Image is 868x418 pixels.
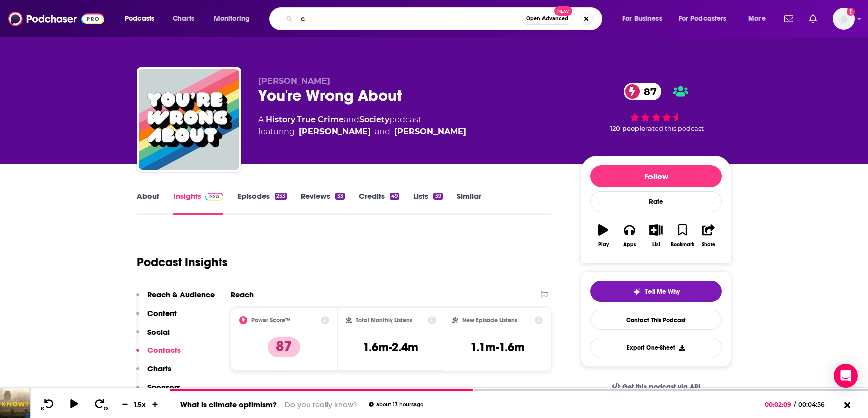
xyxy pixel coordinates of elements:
img: User Profile [833,8,855,30]
span: Podcasts [125,12,154,26]
img: You're Wrong About [139,69,239,170]
div: A podcast [258,114,466,138]
img: Podchaser Pro [205,193,223,201]
button: Contacts [136,345,181,364]
button: Export One-Sheet [590,338,722,357]
div: [PERSON_NAME] [299,126,371,138]
h2: Reach [231,290,254,299]
span: rated this podcast [645,125,704,132]
div: Bookmark [671,242,694,248]
span: , [295,115,297,124]
span: For Business [622,12,662,26]
button: open menu [118,11,167,27]
a: About [137,191,159,215]
button: Sponsors [136,382,180,401]
h3: 1.6m-2.4m [363,340,418,355]
div: Share [702,242,715,248]
span: 30 [104,407,108,411]
span: 00:02:09 [765,401,794,408]
span: New [554,6,572,16]
a: Get this podcast via API [604,375,708,399]
svg: Add a profile image [847,8,855,16]
p: Sponsors [147,382,180,392]
button: Charts [136,364,171,382]
span: / [794,401,796,408]
div: 253 [275,193,287,200]
h2: Total Monthly Listens [356,317,412,324]
span: and [375,126,390,138]
p: Charts [147,364,171,373]
button: Show profile menu [833,8,855,30]
span: Get this podcast via API [622,383,700,391]
a: Lists59 [413,191,443,215]
button: tell me why sparkleTell Me Why [590,281,722,302]
a: InsightsPodchaser Pro [173,191,223,215]
span: 00:04:56 [796,401,835,408]
button: Open AdvancedNew [522,13,573,25]
div: 59 [433,193,443,200]
div: List [652,242,660,248]
button: Follow [590,165,722,187]
a: True Crime [297,115,344,124]
div: 49 [390,193,399,200]
span: featuring [258,126,466,138]
p: Contacts [147,345,181,355]
h2: Power Score™ [251,317,290,324]
button: Apps [616,218,642,254]
button: Share [696,218,722,254]
span: More [748,12,766,26]
button: open menu [741,11,778,27]
span: and [344,115,359,124]
span: 10 [41,407,44,411]
h3: 1.1m-1.6m [470,340,525,355]
a: History [266,115,295,124]
span: Logged in as Rbaldwin [833,8,855,30]
span: [PERSON_NAME] [258,76,330,86]
a: Reviews33 [301,191,344,215]
button: Play [590,218,616,254]
a: Do you really know? [285,400,357,409]
button: open menu [672,11,741,27]
div: Rate [590,191,722,212]
img: tell me why sparkle [633,288,641,296]
div: about 13 hours ago [369,402,423,407]
p: Reach & Audience [147,290,215,299]
div: [PERSON_NAME] [394,126,466,138]
div: Apps [623,242,636,248]
p: Social [147,327,170,337]
img: Podchaser - Follow, Share and Rate Podcasts [8,9,104,28]
p: 87 [268,337,300,357]
a: Society [359,115,389,124]
button: open menu [615,11,675,27]
button: Content [136,308,177,327]
div: Search podcasts, credits, & more... [279,7,612,30]
span: 120 people [610,125,645,132]
button: Bookmark [669,218,695,254]
span: Charts [173,12,194,26]
div: Open Intercom Messenger [834,364,858,388]
span: Tell Me Why [645,288,680,296]
p: Content [147,308,177,318]
a: Show notifications dropdown [780,10,797,27]
a: Episodes253 [237,191,287,215]
h2: New Episode Listens [462,317,517,324]
button: 10 [39,398,58,411]
button: 30 [91,398,110,411]
a: Charts [166,11,200,27]
input: Search podcasts, credits, & more... [297,11,522,27]
button: Social [136,327,170,346]
button: Reach & Audience [136,290,215,308]
span: 87 [634,83,662,100]
a: 87 [624,83,662,100]
div: Play [598,242,609,248]
span: For Podcasters [679,12,727,26]
a: Show notifications dropdown [805,10,821,27]
a: What is climate optimism? [180,400,277,409]
div: 1.5 x [132,400,149,408]
button: List [643,218,669,254]
span: Open Advanced [526,16,568,21]
h1: Podcast Insights [137,255,228,270]
span: Monitoring [214,12,250,26]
